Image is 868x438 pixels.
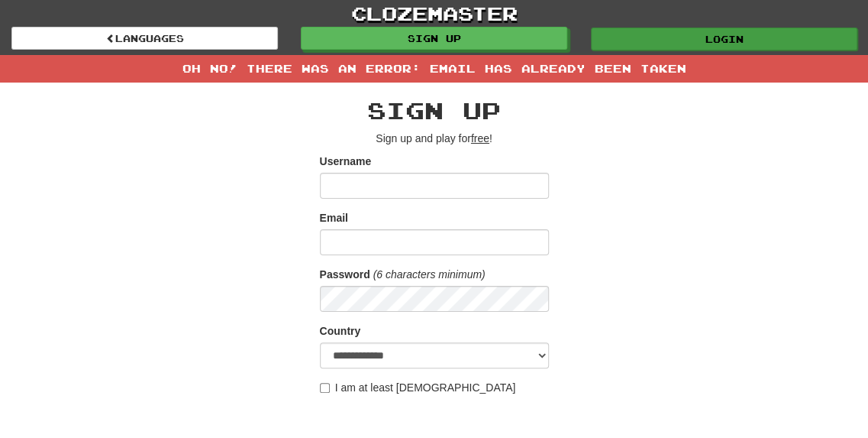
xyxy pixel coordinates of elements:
h2: Sign up [320,98,549,123]
u: free [471,132,489,144]
label: Email [320,210,348,225]
a: Login [591,28,857,50]
em: (6 characters minimum) [373,268,486,281]
a: Sign up [301,27,567,50]
p: Sign up and play for ! [320,131,549,146]
label: I am at least [DEMOGRAPHIC_DATA] [320,380,516,395]
label: Country [320,323,361,339]
label: Username [320,154,372,169]
input: I am at least [DEMOGRAPHIC_DATA] [320,383,330,393]
label: Password [320,267,370,282]
a: Languages [11,27,278,50]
